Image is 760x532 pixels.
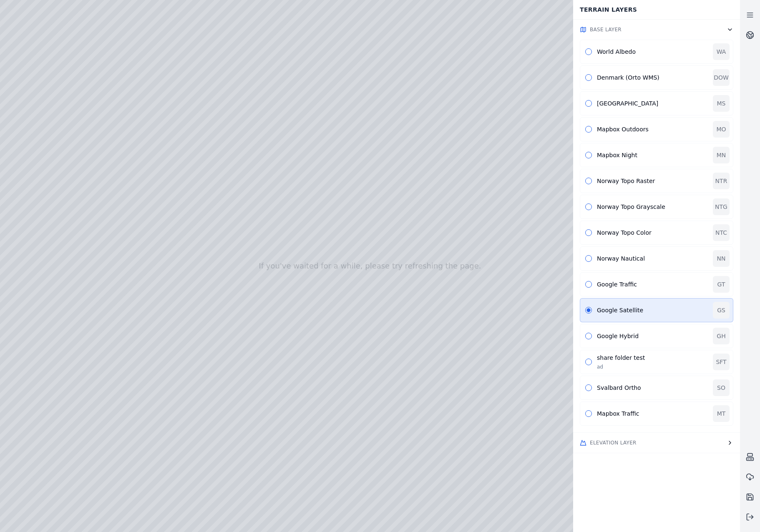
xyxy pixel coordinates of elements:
div: NTC [713,224,730,241]
div: MT [713,405,730,422]
div: Norway Topo Raster [597,177,708,185]
div: SO [713,379,730,396]
span: Base Layer [590,26,622,33]
span: Elevation Layer [590,439,637,446]
div: Terrain Layers [575,2,738,18]
div: MN [713,147,730,163]
div: GT [713,276,730,293]
div: Denmark (Orto WMS) [597,73,708,82]
div: NTG [713,198,730,215]
div: Google Satellite [597,306,708,314]
div: Mapbox Night [597,151,708,159]
div: SFT [713,354,730,370]
div: share folder test [597,354,708,362]
div: NN [713,250,730,267]
div: GS [713,302,730,319]
div: Norway Topo Color [597,228,708,237]
div: Mapbox Traffic [597,409,708,418]
div: ad [597,364,708,370]
div: MS [713,95,730,112]
div: Norway Nautical [597,254,708,263]
div: Google Hybrid [597,332,708,340]
div: NTR [713,173,730,189]
div: Google Traffic [597,280,708,289]
div: WA [713,43,730,60]
div: Mapbox Outdoors [597,125,708,133]
div: MO [713,121,730,138]
div: [GEOGRAPHIC_DATA] [597,99,708,108]
button: Elevation Layer [573,433,740,453]
div: GH [713,328,730,344]
button: Base Layer [573,20,740,40]
div: DOW [713,69,730,86]
div: World Albedo [597,48,708,56]
div: Norway Topo Grayscale [597,203,708,211]
div: Svalbard Ortho [597,384,708,392]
